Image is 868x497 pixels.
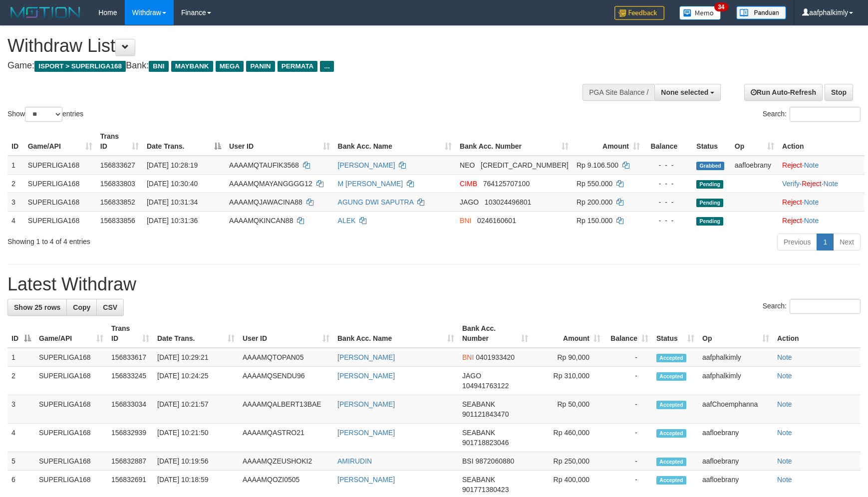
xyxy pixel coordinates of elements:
[648,160,688,170] div: - - -
[790,107,861,122] input: Search:
[656,458,686,466] span: Accepted
[763,107,861,122] label: Search:
[777,400,792,408] a: Note
[229,217,293,225] span: AAAAMQKINCAN88
[100,198,135,206] span: 156833852
[153,367,239,395] td: [DATE] 10:24:25
[100,217,135,225] span: 156833856
[696,217,723,226] span: Pending
[833,234,861,250] a: Next
[147,161,198,169] span: [DATE] 10:28:19
[25,107,62,122] select: Showentries
[477,217,516,225] span: Copy 0246160601 to clipboard
[577,180,612,188] span: Rp 550.000
[744,84,823,101] a: Run Auto-Refresh
[475,457,514,465] span: Copy 9872060880 to clipboard
[7,5,83,20] img: MOTION_logo.png
[147,217,198,225] span: [DATE] 10:31:36
[778,193,865,211] td: ·
[532,395,604,424] td: Rp 50,000
[604,348,652,367] td: -
[147,198,198,206] span: [DATE] 10:31:34
[782,217,802,225] a: Reject
[648,216,688,226] div: - - -
[153,319,239,348] th: Date Trans.: activate to sort column ascending
[790,299,861,314] input: Search:
[460,180,477,188] span: CIMB
[35,348,107,367] td: SUPERLIGA168
[456,127,573,156] th: Bank Acc. Number: activate to sort column ascending
[698,452,773,471] td: aafloebrany
[604,452,652,471] td: -
[679,6,721,20] img: Button%20Memo.svg
[338,198,414,206] a: AGUNG DWI SAPUTRA
[7,367,35,395] td: 2
[96,127,143,156] th: Trans ID: activate to sort column ascending
[782,198,802,206] a: Reject
[652,319,698,348] th: Status: activate to sort column ascending
[614,6,664,20] img: Feedback.jpg
[7,36,569,56] h1: Withdraw List
[107,319,153,348] th: Trans ID: activate to sort column ascending
[656,429,686,438] span: Accepted
[462,476,495,484] span: SEABANK
[648,179,688,189] div: - - -
[773,319,861,348] th: Action
[320,61,333,72] span: ...
[777,429,792,437] a: Note
[216,61,244,72] span: MEGA
[246,61,275,72] span: PANIN
[337,372,395,380] a: [PERSON_NAME]
[577,217,612,225] span: Rp 150.000
[7,127,24,156] th: ID
[278,61,318,72] span: PERMATA
[7,156,24,175] td: 1
[731,127,778,156] th: Op: activate to sort column ascending
[66,299,97,316] a: Copy
[462,400,495,408] span: SEABANK
[7,319,35,348] th: ID: activate to sort column descending
[802,180,822,188] a: Reject
[481,161,569,169] span: Copy 5859457206369533 to clipboard
[777,353,792,361] a: Note
[824,180,839,188] a: Note
[654,84,721,101] button: None selected
[239,452,333,471] td: AAAAMQZEUSHOKI2
[778,211,865,230] td: ·
[804,217,819,225] a: Note
[7,61,569,71] h4: Game: Bank:
[24,193,96,211] td: SUPERLIGA168
[462,429,495,437] span: SEABANK
[239,348,333,367] td: AAAAMQTOPAN05
[7,193,24,211] td: 3
[338,180,403,188] a: M [PERSON_NAME]
[73,303,90,311] span: Copy
[35,395,107,424] td: SUPERLIGA168
[782,180,800,188] a: Verify
[644,127,692,156] th: Balance
[147,180,198,188] span: [DATE] 10:30:40
[778,127,865,156] th: Action
[582,84,654,101] div: PGA Site Balance /
[698,319,773,348] th: Op: activate to sort column ascending
[532,367,604,395] td: Rp 310,000
[14,303,60,311] span: Show 25 rows
[777,372,792,380] a: Note
[462,410,509,418] span: Copy 901121843470 to clipboard
[7,348,35,367] td: 1
[656,354,686,362] span: Accepted
[696,199,723,207] span: Pending
[7,107,83,122] label: Show entries
[225,127,334,156] th: User ID: activate to sort column ascending
[96,299,124,316] a: CSV
[7,299,67,316] a: Show 25 rows
[577,198,612,206] span: Rp 200.000
[696,162,724,170] span: Grabbed
[696,180,723,189] span: Pending
[604,395,652,424] td: -
[462,439,509,447] span: Copy 901718823046 to clipboard
[149,61,168,72] span: BNI
[143,127,225,156] th: Date Trans.: activate to sort column descending
[698,424,773,452] td: aafloebrany
[107,424,153,452] td: 156832939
